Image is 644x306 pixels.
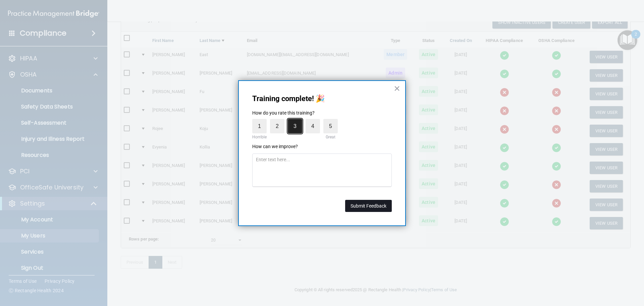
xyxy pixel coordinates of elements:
label: 5 [323,119,338,133]
p: How do you rate this training? [252,110,392,117]
label: 1 [252,119,267,133]
label: 3 [288,119,302,133]
label: 2 [270,119,284,133]
div: Horrible [251,133,268,141]
button: Submit Feedback [345,200,392,212]
button: Close [394,83,400,94]
p: Training complete! 🎉 [252,94,392,103]
p: How can we improve? [252,143,392,150]
div: Great [323,133,338,141]
label: 4 [306,119,320,133]
iframe: Drift Widget Chat Controller [528,258,636,285]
